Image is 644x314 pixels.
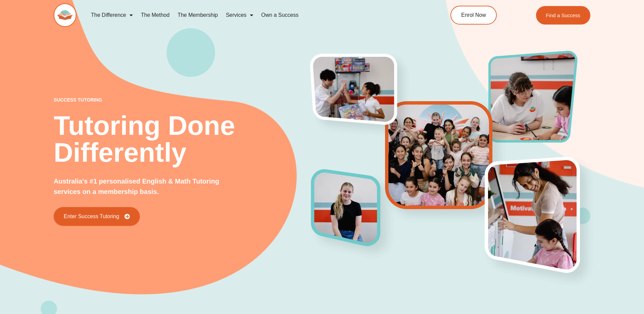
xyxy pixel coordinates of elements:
[54,112,311,166] h2: Tutoring Done Differently
[87,7,137,23] a: The Difference
[54,176,242,197] p: Australia's #1 personalised English & Math Tutoring services on a membership basis.
[546,13,580,18] span: Find a Success
[257,7,303,23] a: Own a Success
[461,12,486,18] span: Enrol Now
[87,7,420,23] nav: Menu
[137,7,173,23] a: The Method
[173,7,222,23] a: The Membership
[450,6,497,25] a: Enrol Now
[536,6,590,25] a: Find a Success
[64,214,119,219] span: Enter Success Tutoring
[222,7,257,23] a: Services
[54,97,311,102] p: success tutoring
[54,207,140,226] a: Enter Success Tutoring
